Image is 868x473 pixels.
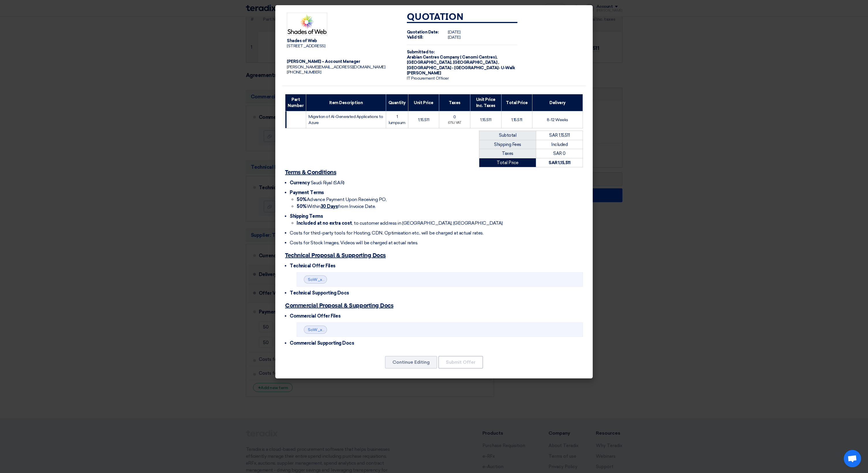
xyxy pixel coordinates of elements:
[553,151,566,156] span: SAR 0
[287,13,327,35] img: Company Logo
[290,263,336,269] span: Technical Offer Files
[479,158,536,167] td: Total Price
[297,197,386,202] span: Advance Payment Upon Receiving PO,
[407,13,464,22] strong: Quotation
[479,131,536,140] td: Subtotal
[407,35,423,40] strong: Valid till:
[551,142,568,147] span: Included
[290,230,583,236] li: Costs for third-party tools for Hosting, CDN, Optimisation etc., will be charged at actual rates.
[285,253,386,258] u: Technical Proposal & Supporting Docs
[536,131,583,140] td: SAR 1,15,511
[287,65,385,70] span: [PERSON_NAME][EMAIL_ADDRESS][DOMAIN_NAME]
[287,59,398,64] div: [PERSON_NAME] – Account Manager
[297,220,583,227] li: , to customer address in [GEOGRAPHIC_DATA], [GEOGRAPHIC_DATA]
[453,115,456,119] span: 0
[297,220,352,226] strong: Included at no extra cost
[407,50,435,55] strong: Submitted to:
[385,356,437,369] button: Continue Editing
[285,170,336,175] u: Terms & Conditions
[297,197,307,202] strong: 50%
[285,94,306,111] th: Part Number
[442,121,468,125] div: (0%) VAT
[287,38,398,44] div: Shades of Web
[407,30,439,35] strong: Quotation Date:
[290,239,583,246] li: Costs for Stock Images, Videos will be charged at actual rates.
[290,180,310,185] span: Currency
[386,94,408,111] th: Quantity
[501,94,532,111] th: Total Price
[290,213,323,219] span: Shipping Terms
[479,140,536,149] td: Shipping Fees
[532,94,583,111] th: Delivery
[297,204,376,209] span: Within from Invoice Date.
[438,356,483,369] button: Submit Offer
[408,94,439,111] th: Unit Price
[439,94,470,111] th: Taxes
[844,450,861,467] div: Open chat
[407,60,515,70] span: [GEOGRAPHIC_DATA], [GEOGRAPHIC_DATA] ,[GEOGRAPHIC_DATA] - [GEOGRAPHIC_DATA]- U-Walk
[480,117,491,122] span: 1,15,511
[407,55,497,60] span: Arabian Centres Company ( Cenomi Centres),
[290,340,354,346] span: Commercial Supporting Docs
[448,35,460,40] span: [DATE]
[287,70,321,75] span: [PHONE_NUMBER]
[308,277,506,282] a: SoW_x__Cenomi__Migrations_of_Apps_on_Microsoft_Azure__Technical_Proposal_1758196049582.pdf
[306,94,386,111] th: Item Description
[479,149,536,158] td: Taxes
[321,204,338,209] u: 30 Days
[511,117,522,122] span: 1,15,511
[287,44,325,48] span: [STREET_ADDRESS]
[308,327,509,332] a: SoW_x__Cenomi__Migrations_of_Apps_on_Microsoft_Azure__Commercial_Proposal_1758196041456.pdf
[448,30,460,35] span: [DATE]
[297,204,307,209] strong: 50%
[547,117,568,122] span: 8-12 Weeks
[418,117,429,122] span: 1,15,511
[470,94,501,111] th: Unit Price Inc. Taxes
[290,313,341,319] span: Commercial Offer Files
[308,114,383,125] span: Migration of AI-Generated Applications to Azure
[290,290,349,296] span: Technical Supporting Docs
[290,190,324,195] span: Payment Terms
[549,160,570,165] strong: SAR 1,15,511
[407,76,448,81] span: IT Procurement Officer
[311,180,345,185] span: Saudi Riyal (SAR)
[407,71,441,76] span: [PERSON_NAME]
[285,303,393,309] u: Commercial Proposal & Supporting Docs
[389,114,405,125] span: 1 lumpsum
